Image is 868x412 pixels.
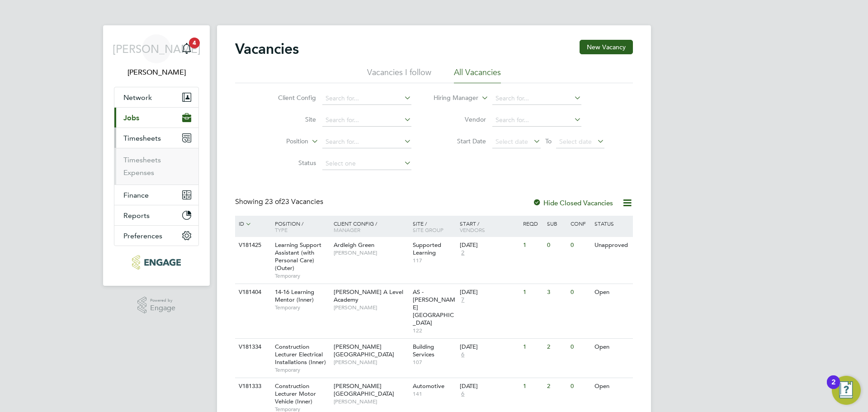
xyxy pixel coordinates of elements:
button: Preferences [114,226,198,246]
div: Open [592,378,632,395]
div: 2 [545,339,568,355]
span: [PERSON_NAME] [334,304,408,311]
span: To [542,135,554,147]
a: [PERSON_NAME][PERSON_NAME] [114,34,199,78]
div: Conf [568,216,592,231]
label: Vendor [434,115,486,123]
div: V181404 [236,284,268,301]
span: Ardleigh Green [334,241,374,249]
div: 1 [521,378,544,395]
span: [PERSON_NAME] [334,249,408,256]
span: Type [275,226,288,233]
div: Position / [268,216,331,237]
span: Automotive [413,382,444,390]
span: Learning Support Assistant (with Personal Care) (Outer) [275,241,321,272]
span: Timesheets [123,134,161,142]
span: Supported Learning [413,241,441,256]
div: 1 [521,284,544,301]
span: 122 [413,327,456,334]
button: Open Resource Center, 2 new notifications [832,376,861,405]
div: Client Config / [331,216,410,237]
div: Open [592,284,632,301]
input: Search for... [322,92,411,105]
div: 1 [521,339,544,355]
span: Site Group [413,226,443,233]
span: [PERSON_NAME] [113,43,201,55]
div: [DATE] [460,343,519,351]
input: Search for... [322,136,411,148]
div: 2 [545,378,568,395]
span: 6 [460,390,466,398]
button: Timesheets [114,128,198,148]
div: 1 [521,237,544,254]
input: Search for... [492,92,581,105]
span: [PERSON_NAME][GEOGRAPHIC_DATA] [334,382,394,398]
span: Manager [334,226,360,233]
span: Jobs [123,114,139,122]
a: Powered byEngage [137,297,176,314]
h2: Vacancies [235,40,299,58]
span: 4 [189,38,200,48]
span: 6 [460,351,466,359]
div: 0 [568,284,592,301]
a: 4 [178,34,196,63]
div: 3 [545,284,568,301]
div: Reqd [521,216,544,231]
span: 141 [413,390,456,398]
span: 7 [460,296,466,304]
div: 2 [831,382,835,394]
span: Temporary [275,272,329,279]
span: Powered by [150,297,175,304]
span: Construction Lecturer Electrical Installations (Inner) [275,343,326,366]
div: Open [592,339,632,355]
div: Unapproved [592,237,632,254]
a: Timesheets [123,156,161,164]
div: ID [236,216,268,232]
span: Finance [123,191,149,199]
span: Reports [123,211,150,220]
label: Start Date [434,137,486,145]
button: Reports [114,205,198,225]
div: [DATE] [460,242,519,249]
div: [DATE] [460,289,519,296]
div: V181425 [236,237,268,254]
button: Finance [114,185,198,205]
span: Temporary [275,304,329,311]
label: Site [264,115,316,123]
span: Jerin Aktar [114,67,199,78]
div: 0 [568,339,592,355]
div: 0 [545,237,568,254]
div: Sub [545,216,568,231]
span: 14-16 Learning Mentor (Inner) [275,288,314,303]
span: 23 of [265,197,281,206]
div: Timesheets [114,148,198,185]
img: morganhunt-logo-retina.png [132,255,180,270]
div: 0 [568,237,592,254]
span: Network [123,93,152,102]
button: New Vacancy [580,40,633,54]
span: [PERSON_NAME] A Level Academy [334,288,403,303]
span: 107 [413,359,456,366]
div: V181334 [236,339,268,355]
span: Preferences [123,232,162,240]
input: Search for... [492,114,581,127]
span: Select date [559,137,592,146]
span: AS - [PERSON_NAME][GEOGRAPHIC_DATA] [413,288,455,327]
span: 117 [413,257,456,264]
span: [PERSON_NAME][GEOGRAPHIC_DATA] [334,343,394,358]
input: Select one [322,157,411,170]
span: Construction Lecturer Motor Vehicle (Inner) [275,382,316,405]
span: Building Services [413,343,434,358]
div: Start / [458,216,521,237]
div: V181333 [236,378,268,395]
div: Showing [235,197,325,207]
span: [PERSON_NAME] [334,359,408,366]
div: [DATE] [460,383,519,390]
a: Go to home page [114,255,199,270]
li: All Vacancies [454,67,501,83]
span: 2 [460,249,466,257]
input: Search for... [322,114,411,127]
div: Status [592,216,632,231]
label: Hide Closed Vacancies [533,199,613,207]
a: Expenses [123,168,154,177]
